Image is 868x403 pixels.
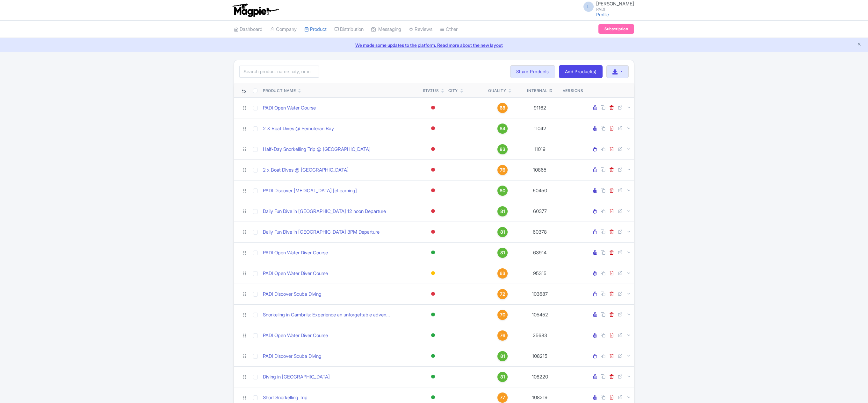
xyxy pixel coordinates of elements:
span: 81 [500,249,505,256]
span: L [583,2,594,12]
a: 84 [488,124,517,134]
div: Status [423,88,439,94]
a: 70 [488,310,517,320]
a: 81 [488,351,517,361]
a: 81 [488,206,517,216]
div: Inactive [430,165,436,174]
a: 77 [488,392,517,403]
a: PADI Discover [MEDICAL_DATA] [eLearning] [263,187,357,194]
a: Half-Day Snorkelling Trip @ [GEOGRAPHIC_DATA] [263,146,371,153]
a: L [PERSON_NAME] PADI [580,1,634,11]
a: 2 X Boat Dives @ Pemuteran Bay [263,125,334,132]
td: 103687 [520,284,560,304]
div: Active [430,310,436,319]
a: Add Product(s) [559,65,603,78]
span: 83 [500,146,505,153]
span: 63 [500,270,505,277]
a: Reviews [409,21,432,38]
span: 81 [500,373,505,380]
a: Distribution [334,21,364,38]
div: Active [430,248,436,257]
div: Inactive [430,103,436,112]
td: 10865 [520,159,560,180]
div: Active [430,372,436,381]
a: Diving in [GEOGRAPHIC_DATA] [263,373,330,381]
div: Product Name [263,88,296,94]
a: 63 [488,268,517,279]
a: Short Snorkelling Trip [263,394,307,401]
button: Close announcement [857,41,862,48]
a: 81 [488,227,517,237]
td: 11042 [520,118,560,139]
a: Share Products [510,65,555,78]
a: 80 [488,186,517,196]
a: PADI Open Water Diver Course [263,249,328,257]
td: 60377 [520,201,560,222]
div: Inactive [430,186,436,195]
td: 11019 [520,139,560,159]
a: 76 [488,165,517,175]
span: 72 [500,291,505,298]
div: Active [430,393,436,402]
div: Inactive [430,289,436,299]
th: Internal ID [520,83,560,98]
span: 70 [500,311,505,318]
div: Active [430,351,436,361]
td: 105452 [520,304,560,325]
td: 60450 [520,180,560,201]
a: PADI Open Water Diver Course [263,332,328,339]
td: 91162 [520,97,560,118]
div: Inactive [430,124,436,133]
a: 72 [488,289,517,299]
span: 68 [500,104,505,111]
span: 77 [500,394,505,401]
a: Daily Fun Dive in [GEOGRAPHIC_DATA] 3PM Departure [263,229,380,236]
a: Other [440,21,458,38]
td: 108215 [520,346,560,366]
a: 68 [488,103,517,113]
div: Inactive [430,145,436,154]
div: Quality [488,88,506,94]
img: logo-ab69f6fb50320c5b225c76a69d11143b.png [231,3,280,17]
a: 81 [488,248,517,258]
span: 84 [500,125,505,132]
a: Company [270,21,297,38]
a: Subscription [598,24,634,34]
span: 76 [500,332,505,339]
a: Dashboard [234,21,263,38]
div: Active [430,331,436,340]
a: Messaging [371,21,401,38]
div: Inactive [430,227,436,237]
small: PADI [596,7,634,11]
a: 81 [488,372,517,382]
a: 83 [488,144,517,154]
a: Product [304,21,327,38]
a: PADI Open Water Diver Course [263,270,328,277]
a: 76 [488,330,517,341]
a: Snorkeling in Cambrils: Experience an unforgettable adven... [263,311,390,319]
td: 108220 [520,366,560,387]
td: 25683 [520,325,560,346]
td: 95315 [520,263,560,284]
a: 2 x Boat Dives @ [GEOGRAPHIC_DATA] [263,166,349,174]
input: Search product name, city, or interal id [239,66,319,78]
a: Daily Fun Dive in [GEOGRAPHIC_DATA] 12 noon Departure [263,208,386,215]
a: PADI Open Water Course [263,104,316,112]
span: [PERSON_NAME] [596,1,634,7]
span: 80 [500,187,505,194]
span: 81 [500,208,505,215]
a: Profile [596,12,609,17]
div: Building [430,269,436,278]
span: 81 [500,229,505,236]
div: Inactive [430,207,436,216]
td: 63914 [520,242,560,263]
a: We made some updates to the platform. Read more about the new layout [4,42,864,48]
div: City [448,88,458,94]
td: 60378 [520,222,560,242]
span: 81 [500,353,505,360]
th: Versions [560,83,586,98]
span: 76 [500,166,505,173]
a: PADI Discover Scuba Diving [263,291,322,298]
a: PADI Discover Scuba Diving [263,353,322,360]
